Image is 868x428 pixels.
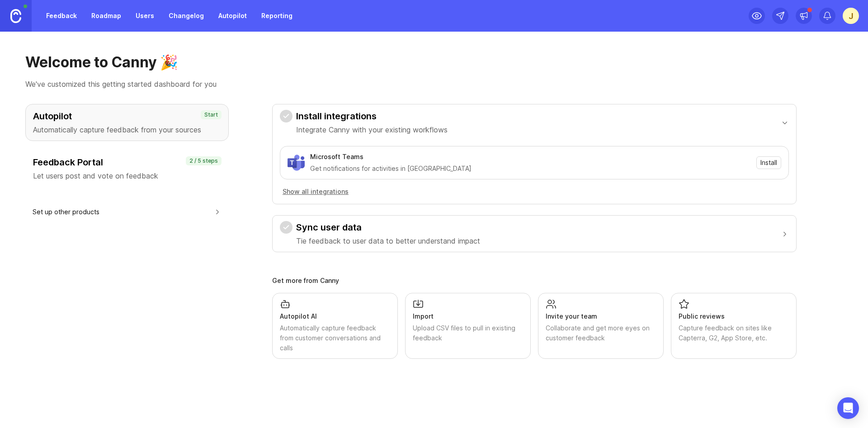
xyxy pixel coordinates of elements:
[25,79,843,89] p: We've customized this getting started dashboard for you
[33,170,221,181] p: Let users post and vote on feedback
[280,187,351,197] button: Show all integrations
[213,8,252,24] a: Autopilot
[189,157,218,165] p: 2 / 5 steps
[25,150,229,187] button: Feedback PortalLet users post and vote on feedback2 / 5 steps
[25,104,229,141] button: AutopilotAutomatically capture feedback from your sourcesStart
[272,277,797,284] div: Get more from Canny
[33,202,222,222] button: Set up other products
[33,156,221,169] h3: Feedback Portal
[296,235,480,246] p: Tie feedback to user data to better understand impact
[33,124,221,135] p: Automatically capture feedback from your sources
[10,9,21,23] img: Canny Home
[413,311,523,321] div: Import
[756,156,781,169] button: Install
[280,311,390,321] div: Autopilot AI
[280,187,789,197] a: Show all integrations
[256,8,298,24] a: Reporting
[25,53,843,71] h1: Welcome to Canny 🎉
[280,323,390,353] div: Automatically capture feedback from customer conversations and calls
[538,293,664,359] a: Invite your teamCollaborate and get more eyes on customer feedback
[41,8,82,24] a: Feedback
[679,311,789,321] div: Public reviews
[33,110,221,122] h3: Autopilot
[163,8,209,24] a: Changelog
[86,8,127,24] a: Roadmap
[280,104,789,141] button: Install integrationsIntegrate Canny with your existing workflows
[679,323,789,343] div: Capture feedback on sites like Capterra, G2, App Store, etc.
[405,293,531,359] a: ImportUpload CSV files to pull in existing feedback
[671,293,797,359] a: Public reviewsCapture feedback on sites like Capterra, G2, App Store, etc.
[843,8,859,24] button: J
[296,110,448,122] h3: Install integrations
[296,221,480,234] h3: Sync user data
[288,154,305,171] img: Microsoft Teams
[760,158,777,167] span: Install
[546,323,656,343] div: Collaborate and get more eyes on customer feedback
[280,216,789,252] button: Sync user dataTie feedback to user data to better understand impact
[272,293,398,359] a: Autopilot AIAutomatically capture feedback from customer conversations and calls
[310,152,363,162] div: Microsoft Teams
[296,124,448,135] p: Integrate Canny with your existing workflows
[280,141,789,204] div: Install integrationsIntegrate Canny with your existing workflows
[130,8,160,24] a: Users
[413,323,523,343] div: Upload CSV files to pull in existing feedback
[204,111,218,118] p: Start
[546,311,656,321] div: Invite your team
[837,397,859,419] div: Open Intercom Messenger
[310,164,751,174] div: Get notifications for activities in [GEOGRAPHIC_DATA]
